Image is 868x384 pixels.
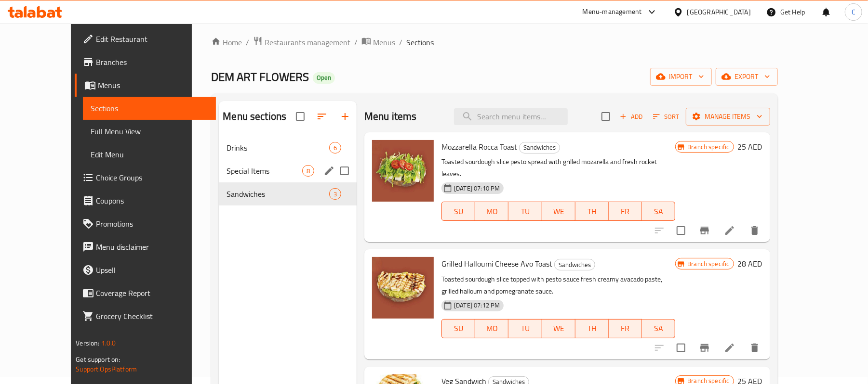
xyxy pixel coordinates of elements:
button: TU [508,202,542,221]
span: Menus [373,37,395,48]
span: Full Menu View [91,126,208,137]
span: Coupons [96,195,208,206]
button: Add [616,109,647,124]
span: SU [446,321,471,335]
a: Sections [83,97,216,120]
button: SA [642,319,675,338]
a: Branches [75,51,216,74]
span: SU [446,205,471,218]
h6: 28 AED [738,257,762,270]
span: Branches [96,56,208,68]
input: search [454,108,568,125]
span: 3 [330,190,341,199]
span: Select all sections [290,106,310,127]
a: Promotions [75,212,216,235]
span: Select to update [671,220,691,241]
button: TU [508,319,542,338]
a: Edit Restaurant [75,27,216,51]
span: Manage items [694,111,762,123]
span: Promotions [96,218,208,230]
span: TH [579,205,605,218]
span: Mozzarella Rocca Toast [441,140,517,154]
span: Upsell [96,264,208,276]
a: Restaurants management [253,36,350,49]
p: Toasted sourdough slice pesto spread with grilled mozarella and fresh rocket leaves. [441,156,675,180]
span: Get support on: [76,353,120,366]
span: export [723,71,770,83]
span: WE [546,321,572,335]
button: export [716,68,778,86]
span: Add item [616,109,647,124]
span: Grocery Checklist [96,310,208,322]
img: Mozzarella Rocca Toast [372,140,434,202]
button: SU [441,202,475,221]
span: Branch specific [683,259,733,269]
button: delete [743,219,766,242]
span: Restaurants management [265,37,350,48]
li: / [354,37,358,48]
span: FR [613,321,638,335]
div: Open [313,72,335,84]
a: Menus [75,74,216,97]
a: Menus [361,36,395,49]
img: Grilled Halloumi Cheese Avo Toast [372,257,434,319]
button: delete [743,336,766,359]
div: Special Items8edit [219,159,357,182]
button: import [650,68,712,86]
button: edit [322,164,336,178]
span: 1.0.0 [101,337,116,349]
h6: 25 AED [738,140,762,154]
p: Toasted sourdough slice topped with pesto sauce fresh creamy avacado paste, grilled halloum and p... [441,273,675,297]
button: MO [475,202,508,221]
span: Select to update [671,338,691,358]
a: Coverage Report [75,282,216,305]
span: Sandwiches [555,259,595,270]
span: Select section [596,106,616,127]
span: Menu disclaimer [96,241,208,253]
div: items [329,188,341,200]
span: Open [313,74,335,82]
span: Sort [653,111,680,122]
span: Sandwiches [227,188,329,200]
button: WE [542,319,575,338]
button: TH [575,202,609,221]
span: Add [618,111,644,122]
span: TU [512,205,538,218]
span: [DATE] 07:12 PM [450,301,504,310]
a: Full Menu View [83,120,216,143]
a: Grocery Checklist [75,305,216,328]
h2: Menu sections [223,109,286,124]
button: Branch-specific-item [693,336,716,359]
span: MO [479,321,505,335]
a: Coupons [75,189,216,212]
li: / [399,37,402,48]
span: Sections [91,102,208,114]
span: SA [646,205,671,218]
button: SA [642,202,675,221]
span: DEM ART FLOWERS [211,66,309,88]
span: Edit Menu [91,149,208,160]
a: Edit menu item [724,225,735,236]
span: Menus [98,79,208,91]
span: Choice Groups [96,172,208,183]
span: Grilled Halloumi Cheese Avo Toast [441,256,552,271]
span: Sort items [647,109,686,124]
a: Choice Groups [75,166,216,189]
span: Drinks [227,142,329,154]
div: Drinks6 [219,136,357,159]
span: TU [512,321,538,335]
button: MO [475,319,508,338]
span: 6 [330,143,341,153]
span: 8 [303,166,314,176]
span: WE [546,205,572,218]
a: Upsell [75,258,216,282]
span: C [852,7,855,17]
span: Sections [406,37,434,48]
li: / [246,37,249,48]
nav: breadcrumb [211,36,777,49]
span: Version: [76,337,99,349]
span: Edit Restaurant [96,33,208,45]
a: Menu disclaimer [75,235,216,258]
